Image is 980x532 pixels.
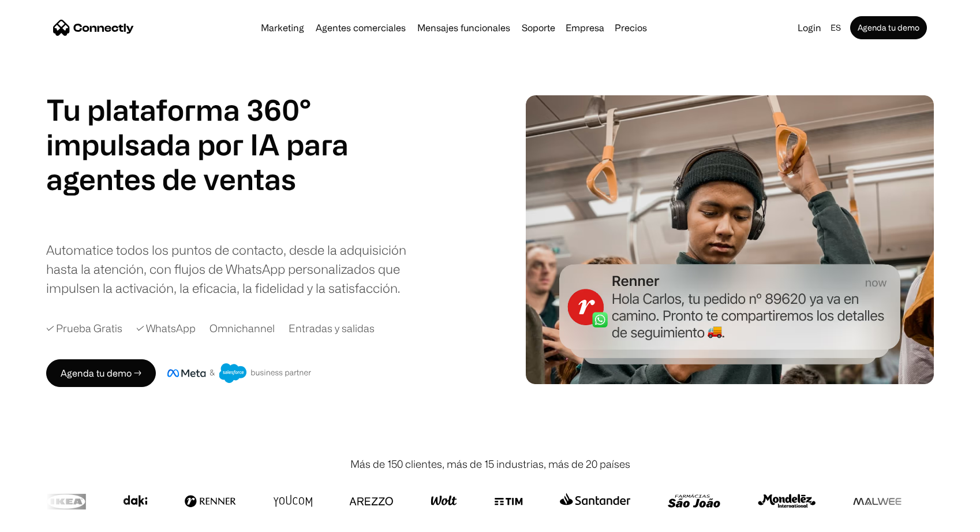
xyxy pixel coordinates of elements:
div: Empresa [562,20,608,36]
a: Precios [610,23,652,32]
a: home [53,19,134,36]
div: carousel [46,162,312,231]
div: 1 of 4 [46,162,312,196]
a: Mensajes funcionales [413,23,515,32]
a: Login [793,20,826,36]
div: ✓ Prueba Gratis [46,321,122,336]
div: Automatice todos los puntos de contacto, desde la adquisición hasta la atención, con flujos de Wh... [46,240,410,297]
div: Omnichannel [210,321,275,336]
a: Marketing [256,23,309,32]
div: ✓ WhatsApp [136,321,196,336]
a: Agentes comerciales [311,23,410,32]
h1: Tu plataforma 360° impulsada por IA para [46,92,349,162]
h1: agentes de ventas [46,162,312,196]
img: Insignia de socio comercial de Meta y Salesforce. [167,363,312,383]
div: es [831,20,841,36]
div: Más de 150 clientes, más de 15 industrias, más de 20 países [350,456,630,472]
div: es [826,20,848,36]
div: Entradas y salidas [289,321,375,336]
aside: Language selected: Español [12,511,69,528]
a: Soporte [517,23,560,32]
a: Agenda tu demo → [46,359,156,387]
a: Agenda tu demo [850,16,927,39]
div: Empresa [566,20,604,36]
ul: Language list [23,512,69,528]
